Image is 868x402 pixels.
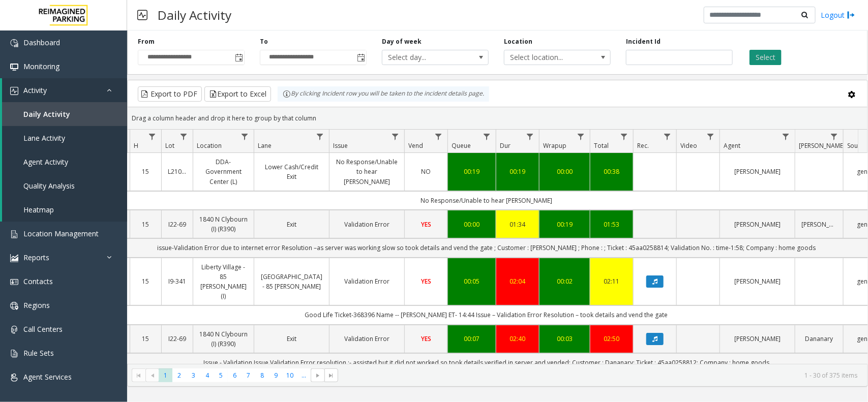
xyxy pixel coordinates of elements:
span: YES [421,277,431,286]
span: Video [680,141,697,150]
a: Validation Error [336,334,398,344]
a: YES [411,276,441,286]
div: 00:19 [502,167,533,176]
div: 02:50 [596,334,627,344]
span: Page 4 [200,368,214,382]
a: 15 [136,167,155,176]
a: Daily Activity [2,102,127,126]
a: 02:40 [502,334,533,344]
span: Go to the next page [314,372,322,380]
span: Quality Analysis [23,181,75,191]
span: Select location... [504,50,589,65]
a: Parker Filter Menu [827,130,841,143]
span: Heatmap [23,205,54,214]
a: NO [411,167,441,176]
span: Select day... [382,50,467,65]
a: Validation Error [336,276,398,286]
span: Go to the last page [327,372,336,380]
a: H Filter Menu [145,130,159,143]
label: Day of week [382,37,422,46]
span: Lot [165,141,174,150]
a: 00:00 [546,167,584,176]
img: 'icon' [10,374,18,382]
a: Video Filter Menu [704,130,717,143]
a: 00:19 [546,220,584,229]
a: Exit [260,334,323,344]
span: H [134,141,138,150]
span: Dashboard [23,38,60,47]
span: Vend [408,141,423,150]
span: Page 7 [242,368,255,382]
button: Export to PDF [138,86,202,102]
span: Page 2 [172,368,186,382]
span: Monitoring [23,61,59,71]
a: 02:04 [502,276,533,286]
span: Reports [23,253,49,262]
span: Lane Activity [23,133,65,143]
a: YES [411,220,441,229]
span: Contacts [23,276,53,286]
span: Call Centers [23,324,63,334]
div: 00:07 [454,334,490,344]
span: Wrapup [543,141,566,150]
div: 01:53 [596,220,627,229]
a: 01:34 [502,220,533,229]
img: infoIcon.svg [283,90,291,98]
a: Agent Activity [2,150,127,174]
a: Total Filter Menu [617,130,631,143]
label: From [138,37,155,46]
span: Toggle popup [233,50,244,65]
a: Lane Activity [2,126,127,150]
a: 00:05 [454,276,490,286]
a: Vend Filter Menu [432,130,445,143]
span: Toggle popup [355,50,366,65]
img: 'icon' [10,87,18,95]
span: Agent [724,141,740,150]
span: Queue [452,141,471,150]
h3: Daily Activity [153,3,236,27]
label: Incident Id [626,37,661,46]
div: Drag a column header and drop it here to group by that column [128,109,867,127]
a: 00:02 [546,276,584,286]
a: [PERSON_NAME] [726,276,789,286]
img: 'icon' [10,326,18,334]
a: I22-69 [168,220,187,229]
label: To [260,37,268,46]
img: 'icon' [10,278,18,286]
span: Page 5 [214,368,228,382]
span: Page 3 [187,368,200,382]
img: 'icon' [10,350,18,358]
span: Page 1 [159,368,172,382]
a: 15 [136,334,155,344]
a: [PERSON_NAME] [726,167,789,176]
a: 00:19 [454,167,490,176]
a: Rec. Filter Menu [661,130,674,143]
a: YES [411,334,441,344]
img: 'icon' [10,302,18,310]
button: Select [750,50,782,65]
a: [PERSON_NAME] [726,334,789,344]
div: Data table [128,130,867,364]
a: Queue Filter Menu [480,130,494,143]
span: Dur [500,141,511,150]
a: 00:00 [454,220,490,229]
a: 15 [136,220,155,229]
span: Page 8 [255,368,269,382]
span: Source [847,141,867,150]
a: Lot Filter Menu [177,130,191,143]
kendo-pager-info: 1 - 30 of 375 items [344,371,857,380]
div: By clicking Incident row you will be taken to the incident details page. [278,86,489,102]
a: 00:03 [546,334,584,344]
label: Location [504,37,532,46]
span: Total [594,141,609,150]
a: Location Filter Menu [238,130,252,143]
a: Lane Filter Menu [313,130,327,143]
span: [PERSON_NAME] [799,141,845,150]
a: Agent Filter Menu [779,130,793,143]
